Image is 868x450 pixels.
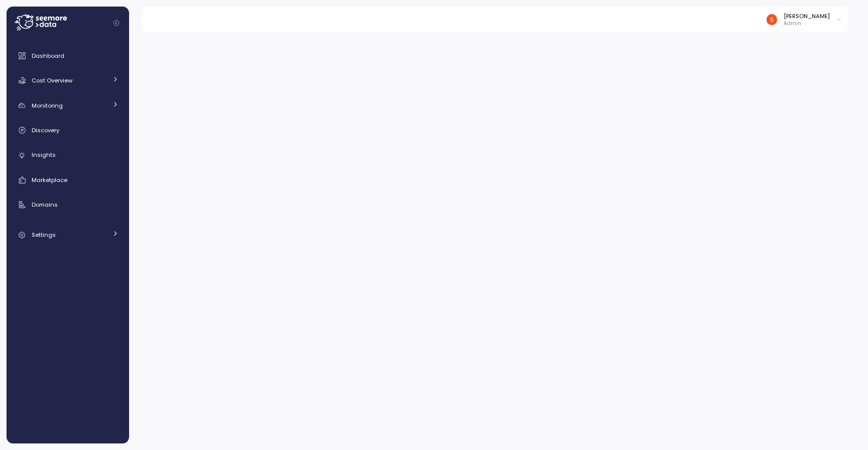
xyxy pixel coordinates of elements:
[11,225,125,245] a: Settings
[11,145,125,165] a: Insights
[32,76,72,84] span: Cost Overview
[767,14,777,25] img: ACg8ocJH22y-DpvAF6cddRsL0Z3wsv7dltIYulw3az9H2rwQOLimzQ=s96-c
[11,46,125,66] a: Dashboard
[110,19,123,27] button: Collapse navigation
[32,126,59,134] span: Discovery
[784,20,830,27] p: Admin
[32,176,67,184] span: Marketplace
[11,70,125,91] a: Cost Overview
[32,52,64,60] span: Dashboard
[32,201,58,209] span: Domains
[11,120,125,140] a: Discovery
[11,170,125,190] a: Marketplace
[784,12,830,20] div: [PERSON_NAME]
[32,102,63,110] span: Monitoring
[11,195,125,215] a: Domains
[32,231,56,239] span: Settings
[11,96,125,116] a: Monitoring
[32,151,56,159] span: Insights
